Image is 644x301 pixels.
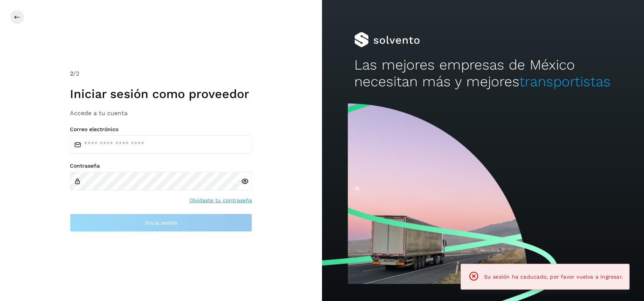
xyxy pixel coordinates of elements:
div: /2 [70,69,252,78]
span: 2 [70,70,73,77]
label: Contraseña [70,163,252,169]
span: Su sesión ha caducado, por favor vuelva a ingresar. [484,274,623,280]
h3: Accede a tu cuenta [70,109,252,117]
label: Correo electrónico [70,126,252,133]
span: Inicia sesión [145,220,177,225]
h2: Las mejores empresas de México necesitan más y mejores [354,57,612,90]
span: transportistas [519,73,611,90]
button: Inicia sesión [70,214,252,232]
a: Olvidaste tu contraseña [189,196,252,204]
h1: Iniciar sesión como proveedor [70,87,252,101]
